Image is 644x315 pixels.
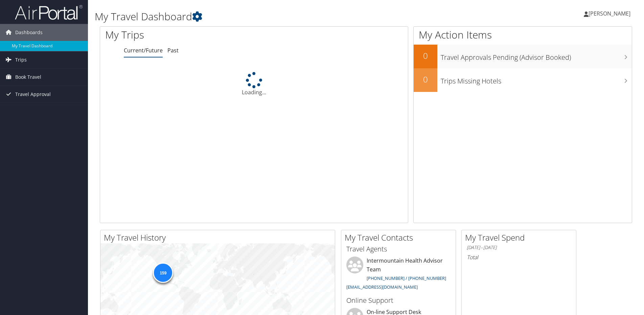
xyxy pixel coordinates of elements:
span: Travel Approval [15,86,51,103]
h3: Travel Approvals Pending (Advisor Booked) [441,49,632,62]
h6: [DATE] - [DATE] [467,244,571,251]
span: Trips [15,51,27,68]
img: airportal-logo.png [15,4,83,20]
h1: My Action Items [414,28,632,42]
a: Past [167,47,179,54]
h1: My Travel Dashboard [95,9,456,24]
span: [PERSON_NAME] [589,10,630,17]
h3: Travel Agents [346,244,451,254]
h2: 0 [414,74,437,85]
h2: My Travel Spend [465,232,576,243]
li: Intermountain Health Advisor Team [343,257,454,293]
h3: Online Support [346,296,451,305]
a: 0Trips Missing Hotels [414,68,632,92]
span: Book Travel [15,69,41,86]
h3: Trips Missing Hotels [441,73,632,86]
a: Current/Future [124,47,163,54]
h6: Total [467,253,571,261]
span: Dashboards [15,24,43,41]
div: 159 [153,263,173,283]
h2: 0 [414,50,437,62]
a: [EMAIL_ADDRESS][DOMAIN_NAME] [346,284,418,290]
a: [PERSON_NAME] [584,3,637,24]
h2: My Travel Contacts [345,232,456,243]
div: Loading... [100,72,408,96]
h1: My Trips [105,28,275,42]
a: 0Travel Approvals Pending (Advisor Booked) [414,45,632,68]
a: [PHONE_NUMBER] / [PHONE_NUMBER] [367,275,446,281]
h2: My Travel History [104,232,335,243]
